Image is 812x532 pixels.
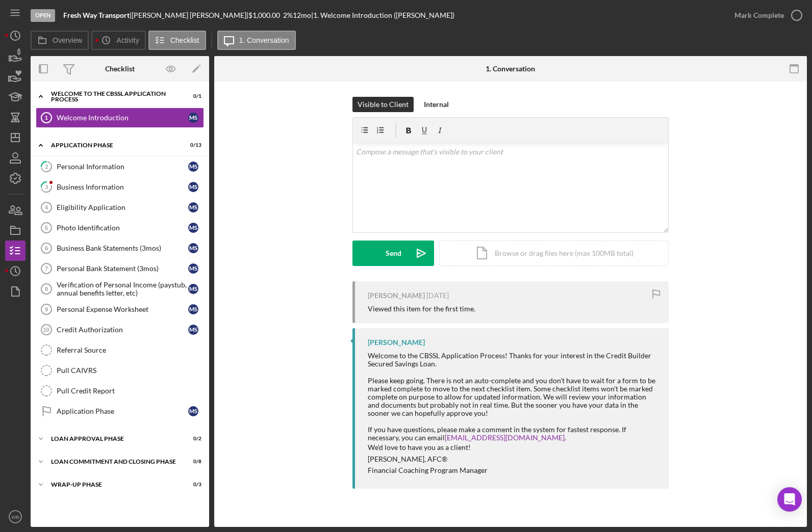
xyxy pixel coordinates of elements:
[45,265,48,272] tspan: 7
[293,11,311,19] div: 12 mo
[36,156,204,177] a: 2Personal InformationMS
[57,114,188,122] div: Welcome Introduction
[36,279,204,299] a: 8Verification of Personal Income (paystub, annual benefits letter, etc)MS
[148,31,206,50] button: Checklist
[36,218,204,238] a: 5Photo IdentificationMS
[368,454,658,465] p: [PERSON_NAME], AFC®
[183,459,201,465] div: 0 / 8
[45,225,48,231] tspan: 5
[51,91,176,102] div: Welcome to the CBSSL Application Process
[183,436,201,442] div: 0 / 2
[36,401,204,421] a: Application PhaseMS
[57,407,188,415] div: Application Phase
[51,459,176,465] div: Loan Commitment and Closing Phase
[368,352,658,368] div: Welcome to the CBSSL Application Process! Thanks for your interest in the Credit Builder Secured ...
[36,299,204,320] a: 9Personal Expense WorksheetMS
[116,36,139,44] label: Activity
[31,9,55,22] div: Open
[51,142,176,148] div: Application Phase
[188,113,198,123] div: M S
[188,223,198,233] div: M S
[188,243,198,253] div: M S
[51,436,176,442] div: Loan Approval Phase
[368,442,658,453] p: We'd love to have you as a client!
[188,202,198,212] div: M S
[248,11,283,19] div: $1,000.00
[57,305,188,313] div: Personal Expense Worksheet
[183,482,201,488] div: 0 / 3
[57,183,188,191] div: Business Information
[217,31,296,50] button: 1. Conversation
[368,291,425,300] div: [PERSON_NAME]
[368,338,425,347] div: [PERSON_NAME]
[368,465,658,476] p: Financial Coaching Program Manager
[45,286,48,292] tspan: 8
[426,291,449,300] time: 2025-08-12 19:50
[57,366,204,375] div: Pull CAIVRS
[188,406,198,416] div: M S
[386,241,401,266] div: Send
[43,327,49,333] tspan: 10
[105,65,135,73] div: Checklist
[777,487,802,512] div: Open Intercom Messenger
[36,381,204,401] a: Pull Credit Report
[352,241,434,266] button: Send
[368,425,658,442] div: If you have questions, please make a comment in the system for fastest response. If necessary, yo...
[445,433,565,442] a: [EMAIL_ADDRESS][DOMAIN_NAME]
[283,11,293,19] div: 2 %
[57,326,188,334] div: Credit Authorization
[57,203,188,211] div: Eligibility Application
[132,11,248,19] div: [PERSON_NAME] [PERSON_NAME] |
[188,162,198,172] div: M S
[36,238,204,258] a: 6Business Bank Statements (3mos)MS
[36,360,204,381] a: Pull CAIVRS
[311,11,454,19] div: | 1. Welcome Introduction ([PERSON_NAME])
[239,36,289,44] label: 1. Conversation
[57,224,188,232] div: Photo Identification
[188,304,198,314] div: M S
[419,97,454,112] button: Internal
[45,245,48,251] tspan: 6
[36,340,204,360] a: Referral Source
[91,31,145,50] button: Activity
[424,97,449,112] div: Internal
[57,244,188,252] div: Business Bank Statements (3mos)
[45,115,48,121] tspan: 1
[36,320,204,340] a: 10Credit AuthorizationMS
[45,163,48,170] tspan: 2
[11,514,19,520] text: WB
[53,36,82,44] label: Overview
[57,264,188,273] div: Personal Bank Statement (3mos)
[734,5,784,25] div: Mark Complete
[57,346,204,354] div: Referral Source
[36,177,204,197] a: 3Business InformationMS
[183,142,201,148] div: 0 / 13
[36,108,204,128] a: 1Welcome IntroductionMS
[368,377,658,417] div: Please keep going. There is not an auto-complete and you don't have to wait for a form to be mark...
[368,305,475,313] div: Viewed this item for the first time.
[352,97,414,112] button: Visible to Client
[5,507,26,527] button: WB
[358,97,409,112] div: Visible to Client
[486,65,535,73] div: 1. Conversation
[724,5,807,25] button: Mark Complete
[63,11,132,19] div: |
[188,325,198,335] div: M S
[183,93,201,99] div: 0 / 1
[36,258,204,279] a: 7Personal Bank Statement (3mos)MS
[45,204,48,210] tspan: 4
[45,306,48,312] tspan: 9
[188,182,198,192] div: M S
[36,197,204,218] a: 4Eligibility ApplicationMS
[45,183,48,190] tspan: 3
[31,31,89,50] button: Overview
[51,482,176,488] div: Wrap-Up Phase
[57,387,204,395] div: Pull Credit Report
[188,263,198,274] div: M S
[57,281,188,297] div: Verification of Personal Income (paystub, annual benefits letter, etc)
[63,11,130,19] b: Fresh Way Transport
[57,163,188,171] div: Personal Information
[170,36,199,44] label: Checklist
[188,284,198,294] div: M S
